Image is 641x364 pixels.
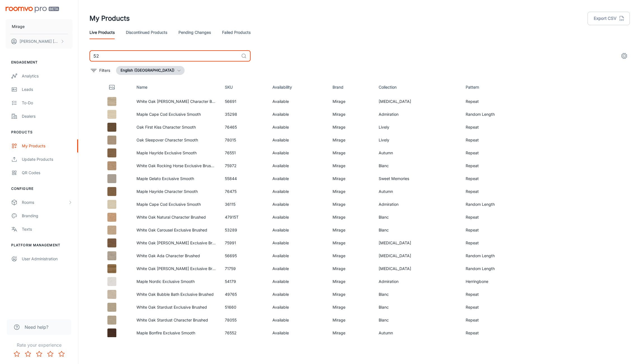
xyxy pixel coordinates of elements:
td: Blanc [374,301,461,314]
td: Random Length [461,198,541,211]
td: Mirage [328,146,374,159]
td: Random Length [461,249,541,262]
td: 49765 [220,288,268,301]
th: Collection [374,79,461,95]
a: White Oak Stardust Exclusive Brushed [136,305,207,309]
a: Maple Nordic Exclusive Smooth [136,279,195,284]
div: Leads [22,86,72,93]
td: Available [268,275,328,288]
td: Repeat [461,95,541,108]
button: Rate 2 star [22,348,34,360]
button: English ([GEOGRAPHIC_DATA]) [116,66,185,75]
td: Available [268,288,328,301]
td: Available [268,211,328,224]
td: Mirage [328,314,374,327]
td: 35298 [220,108,268,121]
td: Mirage [328,159,374,172]
a: Maple Hayride Character Smooth [136,189,198,194]
a: White Oak [PERSON_NAME] Exclusive Brushed [136,266,223,271]
td: Mirage [328,327,374,339]
a: Pending Changes [178,26,211,39]
p: Mirage [12,23,25,30]
a: Failed Products [222,26,251,39]
td: Lively [374,121,461,134]
td: Random Length [461,108,541,121]
a: White Oak Stardust Character Brushed [136,318,208,322]
a: Discontinued Products [126,26,167,39]
td: Mirage [328,224,374,237]
td: Blanc [374,314,461,327]
a: Maple Hayride Exclusive Smooth [136,150,197,155]
a: White Oak Natural Character Brushed [136,215,206,219]
td: Admiration [374,198,461,211]
td: Repeat [461,224,541,237]
input: Search [89,50,239,62]
td: Available [268,108,328,121]
td: Mirage [328,288,374,301]
td: Blanc [374,224,461,237]
button: settings [619,50,630,62]
td: Repeat [461,211,541,224]
td: 55844 [220,172,268,185]
td: Blanc [374,288,461,301]
span: Need help? [25,324,48,330]
td: Mirage [328,134,374,146]
div: Rooms [22,199,68,205]
td: [MEDICAL_DATA] [374,95,461,108]
a: Maple Cape Cod Exclusive Smooth [136,202,201,207]
td: Mirage [328,237,374,249]
div: Update Products [22,156,72,162]
p: Filters [99,67,110,74]
button: filter [89,66,112,75]
td: Available [268,301,328,314]
td: Lively [374,134,461,146]
td: [MEDICAL_DATA] [374,249,461,262]
td: 76465 [220,121,268,134]
td: 78055 [220,314,268,327]
a: White Oak Rocking Horse Exclusive Brushed [136,163,218,168]
div: Analytics [22,73,72,79]
td: Available [268,134,328,146]
td: Repeat [461,146,541,159]
td: Autumn [374,185,461,198]
td: Available [268,262,328,275]
td: 75991 [220,237,268,249]
td: Repeat [461,185,541,198]
p: [PERSON_NAME] [PERSON_NAME] [20,38,59,44]
div: Texts [22,226,72,232]
a: Oak Sleepover Character Smooth [136,138,198,142]
a: Maple Cape Cod Exclusive Smooth [136,112,201,117]
td: 76475 [220,185,268,198]
td: Available [268,121,328,134]
a: White Oak [PERSON_NAME] Exclusive Brushed [136,240,223,245]
td: Mirage [328,211,374,224]
td: Repeat [461,172,541,185]
td: Available [268,172,328,185]
th: Availability [268,79,328,95]
th: Name [132,79,220,95]
a: Maple Bonfire Exclusive Smooth [136,330,195,335]
td: Mirage [328,108,374,121]
td: 75972 [220,159,268,172]
td: Repeat [461,121,541,134]
td: Mirage [328,275,374,288]
div: QR Codes [22,170,72,176]
td: 47915T [220,211,268,224]
td: Available [268,95,328,108]
td: Repeat [461,301,541,314]
td: Repeat [461,237,541,249]
a: White Oak Bubble Bath Exclusive Brushed [136,292,214,297]
td: [MEDICAL_DATA] [374,237,461,249]
td: Mirage [328,121,374,134]
td: 53289 [220,224,268,237]
td: Repeat [461,327,541,339]
td: Sweet Memories [374,172,461,185]
a: White Oak [PERSON_NAME] Character Brushed [136,99,225,104]
td: Mirage [328,262,374,275]
td: Repeat [461,134,541,146]
td: Available [268,327,328,339]
td: 36115 [220,198,268,211]
td: 76551 [220,146,268,159]
a: White Oak Ada Character Brushed [136,253,200,258]
td: Available [268,314,328,327]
